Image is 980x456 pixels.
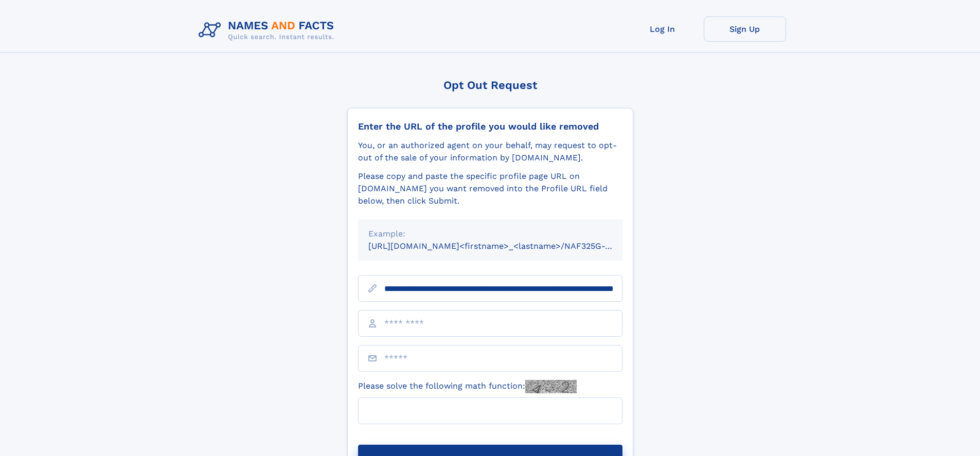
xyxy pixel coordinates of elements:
[368,228,612,240] div: Example:
[347,79,633,92] div: Opt Out Request
[704,16,786,42] a: Sign Up
[621,16,704,42] a: Log In
[358,121,622,132] div: Enter the URL of the profile you would like removed
[358,139,622,164] div: You, or an authorized agent on your behalf, may request to opt-out of the sale of your informatio...
[358,380,577,393] label: Please solve the following math function:
[194,16,343,44] img: Logo Names and Facts
[358,170,622,207] div: Please copy and paste the specific profile page URL on [DOMAIN_NAME] you want removed into the Pr...
[368,241,642,251] small: [URL][DOMAIN_NAME]<firstname>_<lastname>/NAF325G-xxxxxxxx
